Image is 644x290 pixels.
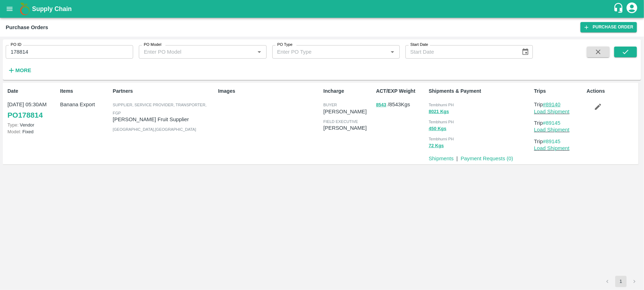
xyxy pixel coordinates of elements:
[6,23,48,32] div: Purchase Orders
[6,64,33,76] button: More
[1,1,18,17] button: open drawer
[323,87,373,95] p: Incharge
[519,45,532,59] button: Choose date
[580,22,637,32] a: Purchase Order
[534,127,569,133] a: Load Shipment
[113,103,207,115] span: Supplier, Service Provider, Transporter, FGP
[626,1,638,16] div: account of current user
[7,122,57,128] p: Vendor
[429,137,454,141] span: Tembhurni PH
[461,156,513,161] a: Payment Requests (0)
[429,125,447,133] button: 450 Kgs
[429,103,454,107] span: Tembhurni PH
[7,101,57,108] p: [DATE] 05:30AM
[11,42,21,48] label: PO ID
[587,87,637,95] p: Actions
[543,120,561,126] a: #89145
[613,2,626,15] div: customer-support
[376,101,426,109] p: / 8543 Kgs
[615,276,627,287] button: page 1
[141,47,243,57] input: Enter PO Model
[543,102,561,107] a: #89140
[534,119,584,127] p: Trip
[323,119,358,124] span: field executive
[144,42,162,48] label: PO Model
[113,87,215,95] p: Partners
[6,45,133,59] input: Enter PO ID
[7,109,43,122] a: PO178814
[376,101,386,109] button: 8543
[323,103,337,107] span: buyer
[534,109,569,114] a: Load Shipment
[376,87,426,95] p: ACT/EXP Weight
[410,42,428,48] label: Start Date
[7,87,57,95] p: Date
[15,68,31,73] strong: More
[7,128,57,135] p: Fixed
[543,139,561,144] a: #89145
[218,87,321,95] p: Images
[255,47,264,57] button: Open
[429,87,531,95] p: Shipments & Payment
[429,120,454,124] span: Tembhurni PH
[32,4,613,14] a: Supply Chain
[113,116,215,123] p: [PERSON_NAME] Fruit Supplier
[7,129,21,134] span: Model:
[429,142,444,150] button: 72 Kgs
[60,87,110,95] p: Items
[274,47,377,57] input: Enter PO Type
[18,2,32,16] img: logo
[454,152,458,162] div: |
[32,5,72,12] b: Supply Chain
[534,145,569,151] a: Load Shipment
[534,138,584,145] p: Trip
[323,124,373,132] p: [PERSON_NAME]
[429,108,449,116] button: 8021 Kgs
[323,108,373,116] p: [PERSON_NAME]
[405,45,516,59] input: Start Date
[7,122,18,128] span: Type:
[534,87,584,95] p: Trips
[601,276,641,287] nav: pagination navigation
[113,127,196,131] span: [GEOGRAPHIC_DATA] , [GEOGRAPHIC_DATA]
[534,101,584,108] p: Trip
[388,47,397,57] button: Open
[60,101,110,108] p: Banana Export
[277,42,293,48] label: PO Type
[429,156,454,161] a: Shipments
